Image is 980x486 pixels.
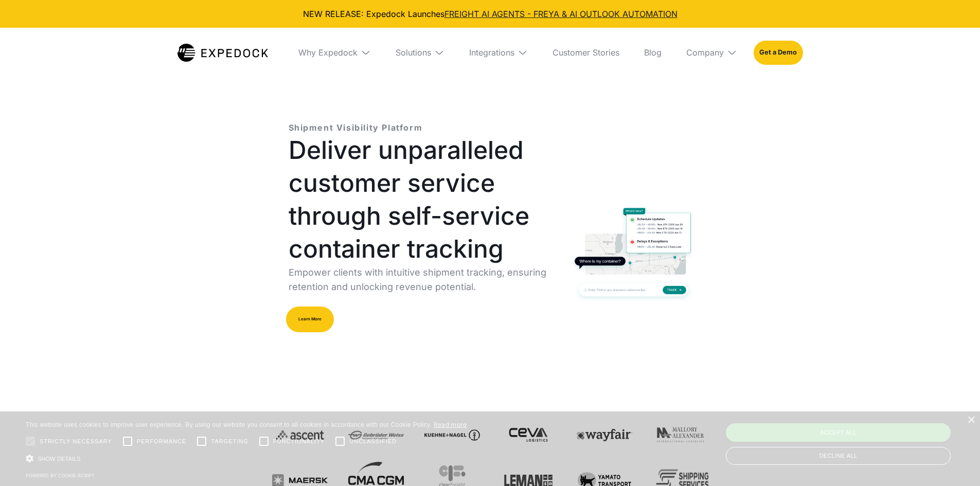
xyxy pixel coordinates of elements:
[544,28,628,77] a: Customer Stories
[461,28,536,77] div: Integrations
[8,8,972,20] div: NEW RELEASE: Expedock Launches
[349,437,397,446] span: Unclassified
[40,437,112,446] span: Strictly necessary
[26,473,95,478] a: Powered by cookie-script
[289,134,557,265] h1: Deliver unparalleled customer service through self-service container tracking
[726,447,951,465] div: Decline all
[967,417,975,424] div: Close
[434,421,467,428] a: Read more
[286,307,334,332] a: Learn More
[290,28,379,77] div: Why Expedock
[26,453,467,464] div: Show details
[298,47,358,58] div: Why Expedock
[26,421,432,428] span: This website uses cookies to improve user experience. By using our website you consent to all coo...
[273,437,325,446] span: Functionality
[211,437,248,446] span: Targeting
[678,28,745,77] div: Company
[444,9,678,19] a: FREIGHT AI AGENTS - FREYA & AI OUTLOOK AUTOMATION
[289,121,423,134] p: Shipment Visibility Platform
[754,41,803,64] a: Get a Demo
[686,47,724,58] div: Company
[469,47,514,58] div: Integrations
[636,28,670,77] a: Blog
[137,437,187,446] span: Performance
[396,47,431,58] div: Solutions
[726,423,951,442] div: Accept all
[289,265,557,294] p: Empower clients with intuitive shipment tracking, ensuring retention and unlocking revenue potent...
[387,28,453,77] div: Solutions
[38,456,81,462] span: Show details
